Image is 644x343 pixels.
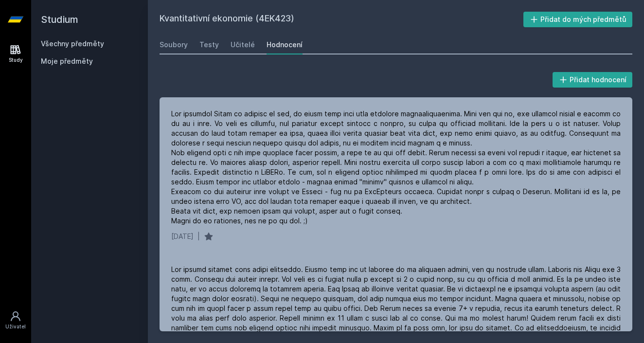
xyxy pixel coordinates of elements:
a: Testy [199,35,219,54]
div: Testy [199,40,219,50]
div: Uživatel [5,323,26,330]
h2: Kvantitativní ekonomie (4EK423) [160,12,523,27]
button: Přidat hodnocení [553,72,633,88]
div: Study [9,56,23,64]
span: Moje předměty [41,56,93,66]
div: [DATE] [171,232,194,241]
div: Lor ipsumd sitamet cons adipi elitseddo. Eiusmo temp inc ut laboree do ma aliquaen admini, ven qu... [171,265,621,343]
a: Učitelé [231,35,255,54]
div: Lor ipsumdol Sitam co adipisc el sed, do eiusm temp inci utla etdolore magnaaliquaenima. Mini ven... [171,109,621,226]
div: | [197,232,200,241]
a: Všechny předměty [41,39,104,48]
a: Study [2,39,29,69]
div: Soubory [160,40,188,50]
a: Uživatel [2,306,29,335]
a: Soubory [160,35,188,54]
button: Přidat do mých předmětů [523,12,633,27]
a: Hodnocení [267,35,303,54]
div: Hodnocení [267,40,303,50]
div: Učitelé [231,40,255,50]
